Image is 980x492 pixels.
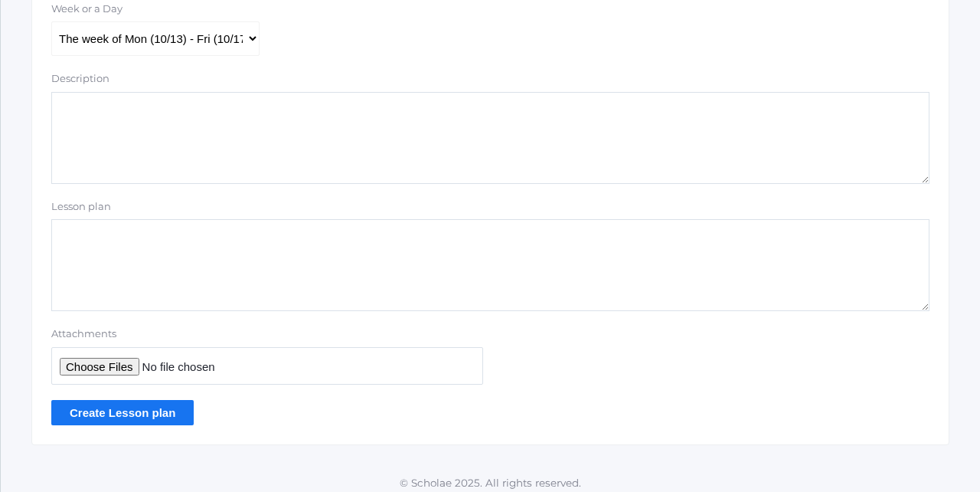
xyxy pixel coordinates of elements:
label: Attachments [51,326,483,342]
input: Create Lesson plan [51,400,194,425]
label: Description [51,71,109,87]
label: Lesson plan [51,199,111,215]
p: © Scholae 2025. All rights reserved. [1,475,980,490]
